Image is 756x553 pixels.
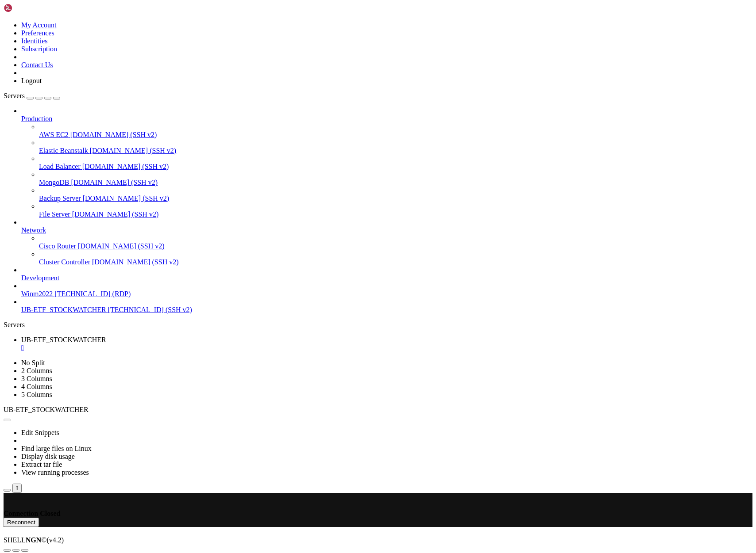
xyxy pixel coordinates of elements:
li: Cluster Controller [DOMAIN_NAME] (SSH v2) [39,250,752,266]
span: UB-ETF_STOCKWATCHER [21,336,106,343]
span: Servers [4,92,25,99]
a: Contact Us [21,61,53,69]
span: UB-ETF_STOCKWATCHER [4,406,89,413]
span: [TECHNICAL_ID] (SSH v2) [108,306,192,313]
li: File Server [DOMAIN_NAME] (SSH v2) [39,202,752,218]
li: Network [21,218,752,266]
span: UB-ETF_STOCKWATCHER [21,306,106,313]
li: Cisco Router [DOMAIN_NAME] (SSH v2) [39,234,752,250]
a: My Account [21,21,57,29]
a: Cisco Router [DOMAIN_NAME] (SSH v2) [39,242,752,250]
span: Cluster Controller [39,258,90,266]
a: No Split [21,359,45,366]
a: 4 Columns [21,383,52,390]
div: Servers [4,321,752,329]
a: Display disk usage [21,453,75,460]
a: Find large files on Linux [21,445,92,452]
a: UB-ETF_STOCKWATCHER [21,336,752,352]
a: Edit Snippets [21,429,59,436]
a: Cluster Controller [DOMAIN_NAME] (SSH v2) [39,258,752,266]
span: [DOMAIN_NAME] (SSH v2) [90,147,177,154]
a: UB-ETF_STOCKWATCHER [TECHNICAL_ID] (SSH v2) [21,306,752,314]
li: UB-ETF_STOCKWATCHER [TECHNICAL_ID] (SSH v2) [21,298,752,314]
span: Development [21,274,59,282]
a: Load Balancer [DOMAIN_NAME] (SSH v2) [39,163,752,171]
span: [DOMAIN_NAME] (SSH v2) [83,195,170,202]
span: AWS EC2 [39,131,69,138]
span: Network [21,226,46,234]
a: Network [21,226,752,234]
div:  [16,485,18,492]
button:  [12,484,22,493]
a: 5 Columns [21,391,52,398]
span: [DOMAIN_NAME] (SSH v2) [92,258,179,266]
span: Backup Server [39,195,81,202]
li: AWS EC2 [DOMAIN_NAME] (SSH v2) [39,123,752,139]
a: 2 Columns [21,367,52,374]
li: Elastic Beanstalk [DOMAIN_NAME] (SSH v2) [39,139,752,155]
a: AWS EC2 [DOMAIN_NAME] (SSH v2) [39,131,752,139]
li: Load Balancer [DOMAIN_NAME] (SSH v2) [39,155,752,171]
span: Winm2022 [21,290,53,297]
img: Shellngn [4,4,54,12]
a: Servers [4,92,60,99]
a: Identities [21,37,48,45]
a:  [21,344,752,352]
li: Production [21,107,752,218]
span: MongoDB [39,179,69,186]
li: Winm2022 [TECHNICAL_ID] (RDP) [21,282,752,298]
span: [DOMAIN_NAME] (SSH v2) [78,242,165,250]
li: Development [21,266,752,282]
a: Production [21,115,752,123]
a: View running processes [21,469,89,476]
a: Subscription [21,45,57,53]
a: Backup Server [DOMAIN_NAME] (SSH v2) [39,195,752,202]
a: Winm2022 [TECHNICAL_ID] (RDP) [21,290,752,298]
span: [DOMAIN_NAME] (SSH v2) [82,163,169,170]
a: Preferences [21,29,54,37]
a: 3 Columns [21,375,52,382]
span: Cisco Router [39,242,76,250]
span: [DOMAIN_NAME] (SSH v2) [70,131,157,138]
span: Load Balancer [39,163,81,170]
span: [DOMAIN_NAME] (SSH v2) [72,210,159,218]
span: [DOMAIN_NAME] (SSH v2) [71,179,158,186]
a: Development [21,274,752,282]
a: Extract tar file [21,461,62,468]
a: Elastic Beanstalk [DOMAIN_NAME] (SSH v2) [39,147,752,155]
li: MongoDB [DOMAIN_NAME] (SSH v2) [39,171,752,187]
span: File Server [39,210,70,218]
span: Elastic Beanstalk [39,147,88,154]
li: Backup Server [DOMAIN_NAME] (SSH v2) [39,187,752,202]
a: File Server [DOMAIN_NAME] (SSH v2) [39,210,752,218]
a: Logout [21,77,42,84]
span: [TECHNICAL_ID] (RDP) [54,290,131,297]
a: MongoDB [DOMAIN_NAME] (SSH v2) [39,179,752,187]
span: Production [21,115,52,122]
